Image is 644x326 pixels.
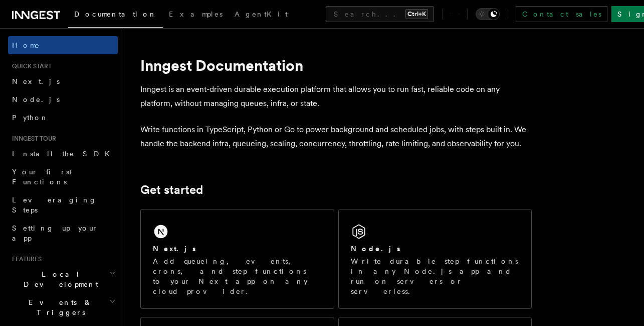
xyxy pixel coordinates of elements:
[8,219,118,247] a: Setting up your app
[140,183,203,197] a: Get started
[163,3,229,27] a: Examples
[140,82,532,111] p: Inngest is an event-driven durable execution platform that allows you to run fast, reliable code ...
[516,6,607,22] a: Contact sales
[12,77,60,85] span: Next.js
[12,40,40,50] span: Home
[68,3,163,28] a: Documentation
[8,135,56,143] span: Inngest tour
[351,244,400,254] h2: Node.js
[8,297,109,317] span: Events & Triggers
[140,123,532,151] p: Write functions in TypeScript, Python or Go to power background and scheduled jobs, with steps bu...
[8,145,118,163] a: Install the SDK
[338,209,532,309] a: Node.jsWrite durable step functions in any Node.js app and run on servers or serverless.
[351,256,520,296] p: Write durable step functions in any Node.js app and run on servers or serverless.
[12,196,97,214] span: Leveraging Steps
[8,293,118,321] button: Events & Triggers
[12,95,60,103] span: Node.js
[74,10,157,18] span: Documentation
[8,62,52,70] span: Quick start
[140,56,532,74] h1: Inngest Documentation
[8,269,109,289] span: Local Development
[153,256,322,296] p: Add queueing, events, crons, and step functions to your Next app on any cloud provider.
[8,265,118,293] button: Local Development
[8,163,118,191] a: Your first Functions
[8,108,118,127] a: Python
[12,224,98,242] span: Setting up your app
[12,114,49,122] span: Python
[8,36,118,54] a: Home
[8,90,118,108] a: Node.js
[169,10,223,18] span: Examples
[140,209,334,309] a: Next.jsAdd queueing, events, crons, and step functions to your Next app on any cloud provider.
[153,244,196,254] h2: Next.js
[8,255,42,263] span: Features
[405,9,428,19] kbd: Ctrl+K
[12,168,72,186] span: Your first Functions
[8,191,118,219] a: Leveraging Steps
[235,10,288,18] span: AgentKit
[229,3,294,27] a: AgentKit
[12,150,116,158] span: Install the SDK
[326,6,434,22] button: Search...Ctrl+K
[8,72,118,90] a: Next.js
[476,8,500,20] button: Toggle dark mode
